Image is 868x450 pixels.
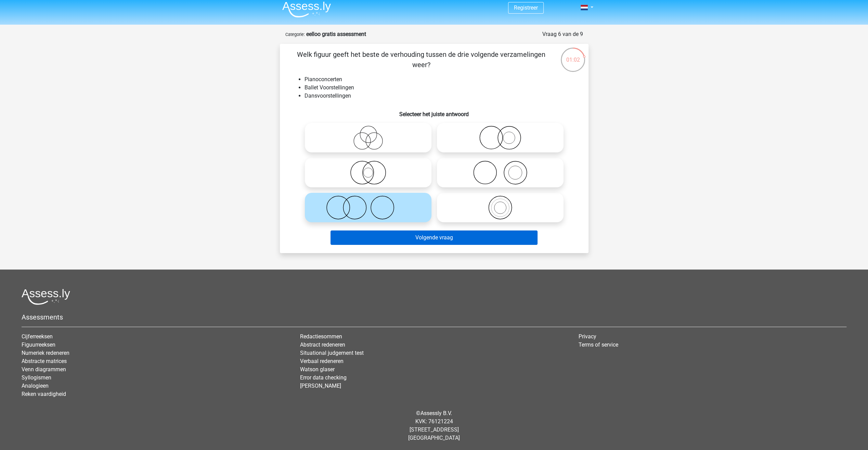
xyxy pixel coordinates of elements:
[514,4,538,11] a: Registreer
[22,289,70,305] img: Assessly logo
[305,75,578,84] li: Pianoconcerten
[22,350,69,356] a: Numeriek redeneren
[22,341,55,348] a: Figuurreeksen
[22,333,53,340] a: Cijferreeksen
[22,313,846,321] h5: Assessments
[291,49,552,70] p: Welk figuur geeft het beste de verhouding tussen de drie volgende verzamelingen weer?
[285,32,305,37] small: Categorie:
[578,341,618,348] a: Terms of service
[300,374,347,381] a: Error data checking
[420,410,452,416] a: Assessly B.V.
[22,391,66,397] a: Reken vaardigheid
[578,333,596,340] a: Privacy
[300,341,345,348] a: Abstract redeneren
[560,47,586,64] div: 01:02
[300,366,335,373] a: Watson glaser
[22,374,51,381] a: Syllogismen
[282,1,331,17] img: Assessly
[305,92,578,100] li: Dansvoorstellingen
[305,84,578,92] li: Ballet Voorstellingen
[542,30,583,38] div: Vraag 6 van de 9
[300,333,342,340] a: Redactiesommen
[331,230,537,245] button: Volgende vraag
[291,105,578,117] h6: Selecteer het juiste antwoord
[22,366,66,373] a: Venn diagrammen
[16,404,852,448] div: © KVK: 76121224 [STREET_ADDRESS] [GEOGRAPHIC_DATA]
[300,358,344,364] a: Verbaal redeneren
[306,31,366,37] strong: eelloo gratis assessment
[300,350,364,356] a: Situational judgement test
[300,383,341,389] a: [PERSON_NAME]
[22,358,67,364] a: Abstracte matrices
[22,383,49,389] a: Analogieen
